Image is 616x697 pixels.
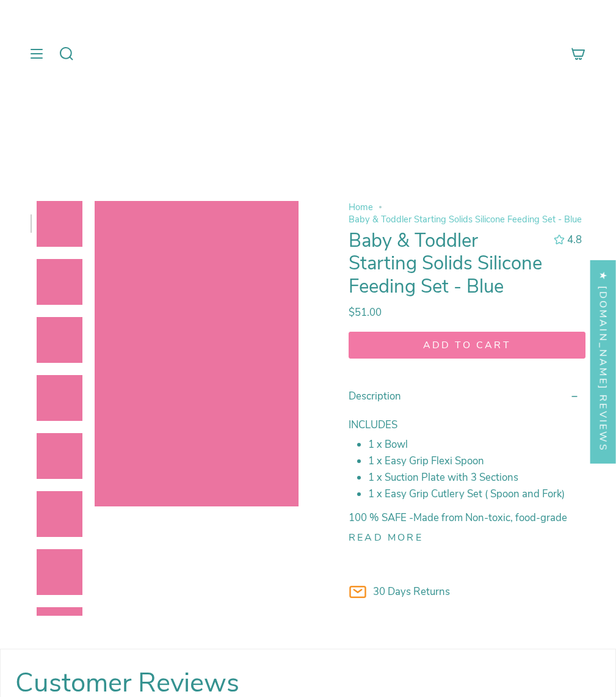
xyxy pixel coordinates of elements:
strong: INCLUDES [349,418,397,432]
button: Show menu [27,18,46,89]
strong: 100 % SAFE - [349,511,413,525]
li: 1 x Easy Grip Cutlery Set ( Spoon and Fork) [368,487,586,502]
span: 4.8 [567,233,582,247]
li: 1 x Suction Plate with 3 Sections [368,471,586,485]
li: 1 x Easy Grip Flexi Spoon [368,454,586,468]
p: 30 Days Returns [373,585,586,599]
li: 1 x Bowl [368,437,586,451]
div: Click to open Judge.me floating reviews tab [590,260,616,463]
a: Mumma’s Little Helpers [216,18,400,89]
span: $51.00 [349,305,382,319]
button: 4.77 out of 5.0 stars [548,232,585,248]
span: Baby & Toddler Starting Solids Silicone Feeding Set - Blue [349,213,582,225]
button: Add to cart [349,332,586,359]
button: Read more [349,532,423,543]
div: 4.77 out of 5.0 stars [554,235,565,245]
h1: Baby & Toddler Starting Solids Silicone Feeding Set - Blue [349,230,543,298]
span: Add to cart [360,338,574,352]
a: Home [349,201,373,213]
summary: Description [349,379,586,413]
p: Made from Non-toxic, food-grade [349,511,586,525]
